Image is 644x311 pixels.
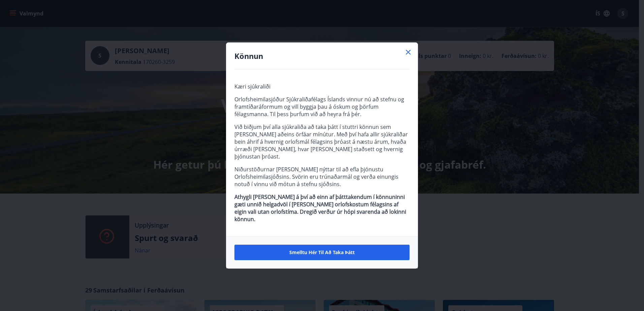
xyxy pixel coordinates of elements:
p: Við biðjum því alla sjúkraliða að taka þátt í stuttri könnun sem [PERSON_NAME] aðeins örfáar mínú... [234,123,410,160]
h4: Könnun [234,51,410,61]
p: Kæri sjúkraliði [234,83,410,90]
strong: Athygli [PERSON_NAME] á því að einn af þátttakendum í könnuninni gæti unnið helgadvöl í [PERSON_N... [234,193,406,223]
span: Smelltu hér til að taka þátt [289,249,355,256]
p: Niðurstöðurnar [PERSON_NAME] nýttar til að efla þjónustu Orlofsheimilasjóðsins. Svörin eru trúnað... [234,166,410,188]
p: Orlofsheimilasjóður Sjúkraliðafélags Íslands vinnur nú að stefnu og framtíðaráformum og vill bygg... [234,96,410,118]
button: Smelltu hér til að taka þátt [234,245,410,260]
